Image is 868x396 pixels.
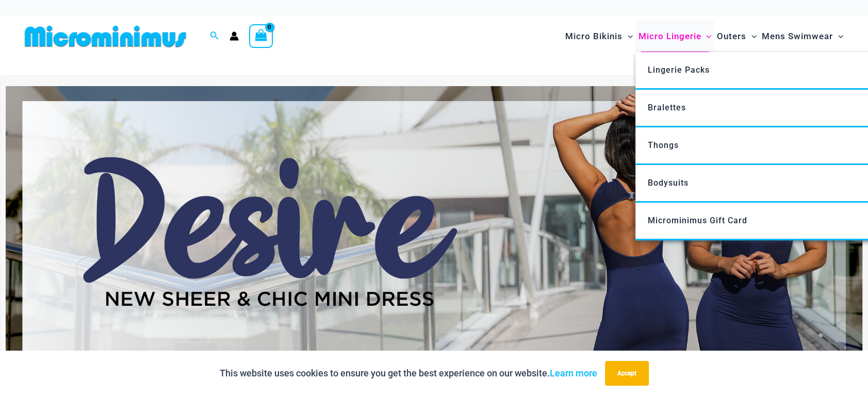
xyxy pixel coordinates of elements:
[550,368,597,378] a: Learn more
[648,65,710,75] span: Lingerie Packs
[635,21,714,52] a: Micro LingerieMenu ToggleMenu Toggle
[746,23,757,49] span: Menu Toggle
[220,366,597,381] p: This website uses cookies to ensure you get the best experience on our website.
[701,23,711,49] span: Menu Toggle
[623,23,633,49] span: Menu Toggle
[638,23,701,49] span: Micro Lingerie
[230,31,239,41] a: Account icon link
[648,140,679,150] span: Thongs
[21,25,190,48] img: MM SHOP LOGO FLAT
[565,23,623,49] span: Micro Bikinis
[833,23,843,49] span: Menu Toggle
[563,21,635,52] a: Micro BikinisMenu ToggleMenu Toggle
[714,21,759,52] a: OutersMenu ToggleMenu Toggle
[759,21,846,52] a: Mens SwimwearMenu ToggleMenu Toggle
[605,361,649,386] button: Accept
[648,178,689,188] span: Bodysuits
[762,23,833,49] span: Mens Swimwear
[648,216,747,225] span: Microminimus Gift Card
[717,23,746,49] span: Outers
[6,86,862,377] img: Desire me Navy Dress
[249,24,273,48] a: View Shopping Cart, empty
[561,19,847,54] nav: Site Navigation
[648,103,686,112] span: Bralettes
[210,30,219,43] a: Search icon link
